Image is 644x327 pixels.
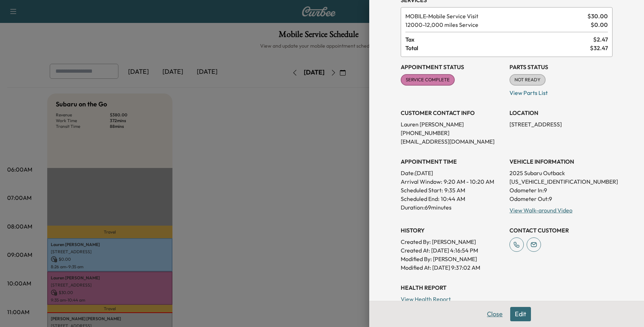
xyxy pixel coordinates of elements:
button: Close [482,307,507,321]
p: Lauren [PERSON_NAME] [401,120,504,129]
p: Created By : [PERSON_NAME] [401,237,504,246]
span: $ 0.00 [591,20,608,29]
h3: VEHICLE INFORMATION [509,157,613,166]
span: $ 2.47 [593,35,608,44]
h3: Appointment Status [401,63,504,71]
a: View Health Report [401,295,451,303]
p: Modified At : [DATE] 9:37:02 AM [401,263,504,272]
p: [PHONE_NUMBER] [401,129,504,137]
p: [STREET_ADDRESS] [509,120,613,129]
p: 10:44 AM [441,194,465,203]
span: NOT READY [510,76,545,83]
h3: APPOINTMENT TIME [401,157,504,166]
h3: History [401,226,504,235]
p: Odometer In: 9 [509,186,613,194]
span: 9:20 AM - 10:20 AM [444,177,494,186]
p: Date: [DATE] [401,169,504,177]
h3: Parts Status [509,63,613,71]
p: Scheduled Start: [401,186,443,194]
p: [EMAIL_ADDRESS][DOMAIN_NAME] [401,137,504,146]
h3: Health Report [401,283,613,292]
p: 2025 Subaru Outback [509,169,613,177]
p: Scheduled End: [401,194,439,203]
h3: CONTACT CUSTOMER [509,226,613,235]
p: View Parts List [509,86,613,97]
span: $ 30.00 [587,12,608,20]
p: Modified By : [PERSON_NAME] [401,255,504,263]
span: Mobile Service Visit [405,12,585,20]
p: Created At : [DATE] 4:16:54 PM [401,246,504,255]
h3: LOCATION [509,109,613,117]
span: Tax [405,35,593,44]
button: Edit [510,307,531,321]
span: 12,000 miles Service [405,20,588,29]
a: View Walk-around Video [509,207,572,214]
span: $ 32.47 [590,44,608,52]
span: Total [405,44,590,52]
span: SERVICE COMPLETE [401,76,454,83]
h3: CUSTOMER CONTACT INFO [401,109,504,117]
p: Arrival Window: [401,177,504,186]
p: Odometer Out: 9 [509,194,613,203]
p: 9:35 AM [444,186,465,194]
p: [US_VEHICLE_IDENTIFICATION_NUMBER] [509,177,613,186]
p: Duration: 69 minutes [401,203,504,212]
